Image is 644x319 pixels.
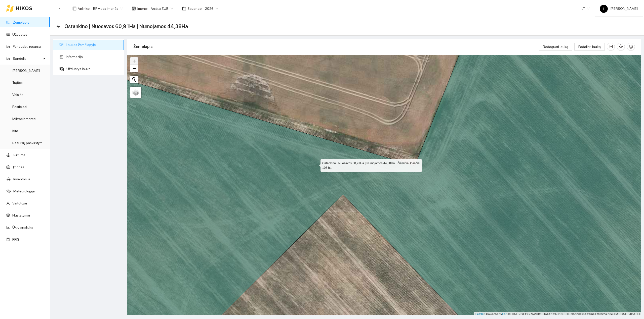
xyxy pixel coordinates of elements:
[12,129,18,133] a: Kita
[582,5,590,12] span: LT
[574,43,605,51] button: Padalinti lauką
[12,141,46,145] a: Resursų paskirstymas
[93,5,123,12] span: BP visos įmonės
[66,64,120,74] span: Užduotys lauke
[578,44,601,49] span: Padalinti lauką
[474,312,641,316] div: | Powered by © HNIT-[GEOGRAPHIC_DATA]; ORT10LT ©, Nacionalinė žemės tarnyba prie AM, [DATE]-[DATE]
[130,65,138,72] a: Zoom out
[13,189,35,193] a: Meteorologija
[508,312,509,316] span: |
[132,7,136,11] span: shop
[12,117,36,121] a: Mikroelementai
[64,22,188,30] span: Ostankino | Nuosavos 60,91Ha | Numojamos 44,38Ha
[12,105,27,109] a: Pesticidai
[72,7,76,11] span: layout
[12,69,40,73] a: [PERSON_NAME]
[78,6,90,11] span: Aplinka :
[133,39,539,54] div: Žemėlapis
[13,177,30,181] a: Inventorius
[13,165,24,169] a: Įmonės
[607,45,615,49] span: column-width
[130,57,138,65] a: Zoom in
[130,76,138,83] button: Initiate a new search
[12,237,19,241] a: PPIS
[13,44,42,48] a: Panaudoti resursai
[130,87,141,98] a: Layers
[543,44,568,49] span: Redaguoti lauką
[607,43,615,51] button: column-width
[12,201,27,205] a: Vartotojai
[59,6,64,11] span: menu-fold
[151,5,173,12] span: Arsėta ŽŪB
[137,6,148,11] span: Įmonė :
[12,93,23,97] a: Veislės
[133,65,136,72] span: −
[12,32,27,36] a: Užduotys
[66,52,120,62] span: Informacija
[603,5,605,13] span: L
[12,213,30,217] a: Nustatymai
[475,312,485,316] a: Leaflet
[133,58,136,64] span: +
[13,54,42,64] span: Sandėlis
[56,24,60,29] div: Atgal
[539,45,572,49] a: Redaguoti lauką
[574,45,605,49] a: Padalinti lauką
[12,81,23,85] a: Trąšos
[182,7,186,11] span: calendar
[56,24,60,28] span: arrow-left
[13,153,25,157] a: Kultūros
[66,40,120,50] span: Laukas žemėlapyje
[187,6,202,11] span: Sezonas :
[12,225,33,229] a: Ūkio analitika
[539,43,572,51] button: Redaguoti lauką
[502,312,507,316] a: Esri
[600,7,638,11] span: [PERSON_NAME]
[205,5,218,12] span: 2026
[13,20,29,24] a: Žemėlapis
[56,4,66,14] button: menu-fold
